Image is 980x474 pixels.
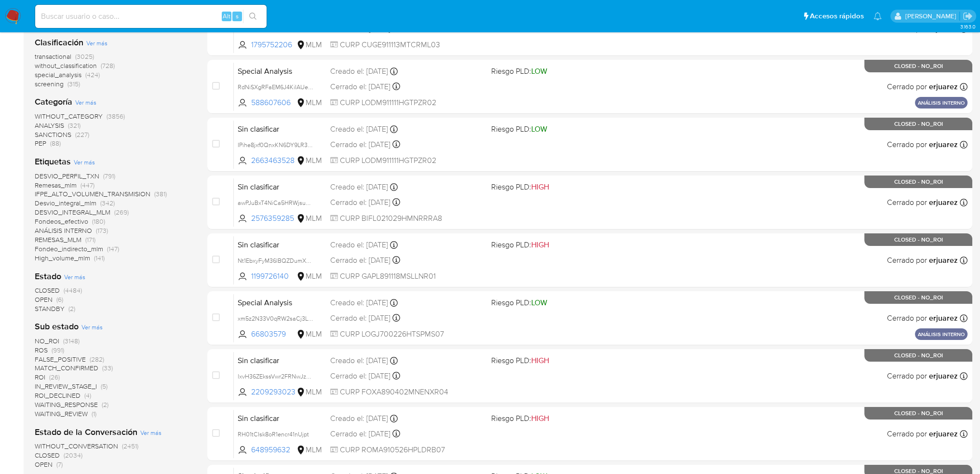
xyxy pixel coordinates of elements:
span: 3.163.0 [960,23,975,30]
button: search-icon [243,10,263,23]
p: erika.juarez@mercadolibre.com.mx [905,12,959,21]
span: Accesos rápidos [810,11,864,21]
span: Alt [223,12,230,21]
a: Notificaciones [873,12,882,20]
span: s [236,12,239,21]
a: Salir [963,11,973,21]
input: Buscar usuario o caso... [35,10,267,23]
